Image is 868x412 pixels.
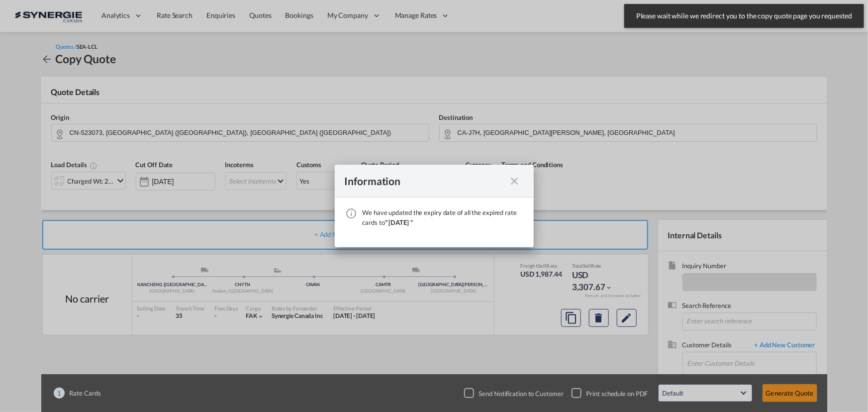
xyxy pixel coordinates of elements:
[335,165,534,247] md-dialog: We have ...
[385,218,413,226] span: " [DATE] "
[509,175,521,187] md-icon: icon-close fg-AAA8AD cursor
[633,11,855,21] span: Please wait while we redirect you to the copy quote page you requested
[346,207,358,219] md-icon: icon-information-outline
[363,207,524,227] div: We have updated the expiry date of all the expired rate cards to
[345,175,506,187] div: Information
